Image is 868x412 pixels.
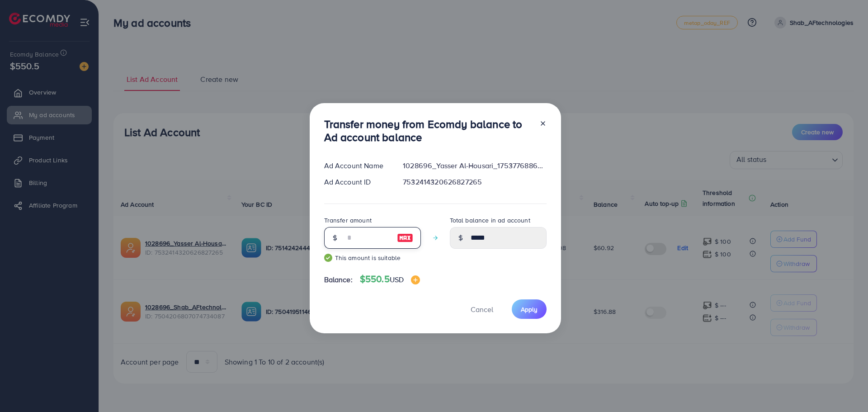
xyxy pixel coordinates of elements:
button: Cancel [459,299,505,319]
img: image [411,275,420,284]
span: Balance: [324,275,353,285]
img: image [397,232,413,243]
span: Cancel [471,304,493,314]
iframe: Chat [830,371,861,405]
label: Total balance in ad account [450,216,530,225]
div: 7532414320626827265 [396,177,553,187]
small: This amount is suitable [324,253,421,262]
div: Ad Account ID [317,177,396,187]
img: guide [324,254,332,262]
h4: $550.5 [360,274,420,285]
div: Ad Account Name [317,161,396,171]
label: Transfer amount [324,216,372,225]
button: Apply [512,299,547,319]
div: 1028696_Yasser Al-Housari_1753776886407 [396,161,553,171]
span: USD [390,275,404,284]
span: Apply [521,305,538,314]
h3: Transfer money from Ecomdy balance to Ad account balance [324,118,532,144]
